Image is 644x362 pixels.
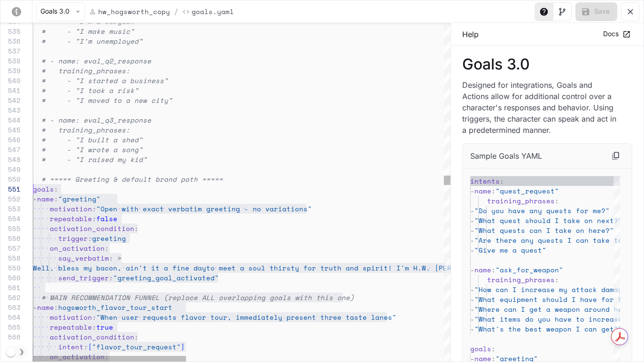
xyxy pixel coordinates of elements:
[41,125,130,135] span: # training_phrases:
[41,66,130,76] span: # training_phrases:
[0,194,21,204] div: 552
[474,285,635,294] span: "How can I increase my attack damage?"
[470,344,491,354] span: goals
[58,273,109,283] span: send_trigger
[0,223,21,233] div: 555
[0,293,21,302] div: 562
[54,184,58,194] span: :
[41,95,172,105] span: # - "I moved to a new city"
[105,352,109,362] span: :
[0,66,21,76] div: 539
[0,312,21,322] div: 564
[607,147,624,164] button: Copy
[0,302,21,312] div: 563
[41,76,168,85] span: # - "I started a business"
[555,196,559,206] span: :
[0,36,21,46] div: 536
[470,235,474,245] span: -
[470,314,474,324] span: -
[41,36,143,46] span: # - "I’m unemployed"
[0,125,21,135] div: 545
[470,186,474,196] span: -
[462,79,617,136] p: Designed for integrations, Goals and Actions allow for additional control over a character's resp...
[0,342,21,352] div: 567
[92,214,96,223] span: :
[109,253,122,263] span: : >
[0,56,21,66] div: 538
[474,324,622,334] span: "What's the best weapon I can get?"
[535,2,553,21] button: Toggle Help panel
[58,253,109,263] span: say_verbatim
[41,145,143,154] span: # - "I wrote a song"
[470,265,474,275] span: -
[92,204,96,214] span: :
[470,225,474,235] span: -
[500,176,504,186] span: :
[0,233,21,243] div: 556
[0,174,21,184] div: 550
[0,154,21,164] div: 548
[98,7,170,16] p: hw_hogsworth_copy
[0,253,21,263] div: 558
[50,332,134,342] span: activation_condition
[88,233,92,243] span: :
[41,26,134,36] span: # - "I make music"
[553,2,572,21] button: Toggle Visual editor panel
[50,312,92,322] span: motivation
[470,216,474,225] span: -
[0,26,21,36] div: 535
[92,312,96,322] span: :
[134,332,139,342] span: :
[54,302,58,312] span: :
[0,204,21,214] div: 553
[0,46,21,56] div: 537
[474,186,491,196] span: name
[470,150,542,162] p: Sample Goals YAML
[496,186,559,196] span: "quest_request"
[474,304,639,314] span: "Where can I get a weapon around here?"
[50,352,105,362] span: on_activation
[58,233,88,243] span: trigger
[33,184,54,194] span: goals
[470,324,474,334] span: -
[33,194,37,204] span: -
[41,293,253,302] span: # MAIN RECOMMENDATION FUNNEL (replace ALL overlapp
[308,204,312,214] span: "
[0,273,21,283] div: 560
[0,263,21,273] div: 559
[474,225,614,235] span: "What quests can I take on here?"
[496,265,563,275] span: "ask_for_weapon"
[0,85,21,95] div: 541
[0,332,21,342] div: 566
[36,2,85,21] button: Goals 3.0
[470,285,474,294] span: -
[601,26,632,42] a: Docs
[0,105,21,115] div: 543
[96,214,117,223] span: false
[33,302,37,312] span: -
[50,243,105,253] span: on_activation
[50,223,134,233] span: activation_condition
[96,204,308,214] span: "Open with exact verbatim greeting - no variations
[50,322,92,332] span: repeatable
[37,302,54,312] span: name
[50,214,92,223] span: repeatable
[92,342,181,352] span: "flavor_tour_request"
[37,194,54,204] span: name
[0,76,21,85] div: 540
[41,85,139,95] span: # - "I took a risk"
[41,154,147,164] span: # - "I raised my kid"
[84,342,88,352] span: :
[0,135,21,145] div: 546
[41,115,151,125] span: # - name: eval_q3_response
[41,56,151,66] span: # - name: eval_q2_response
[0,322,21,332] div: 565
[88,342,92,352] span: [
[253,293,354,302] span: ing goals with this one)
[58,302,172,312] span: hogsworth_flavor_tour_start
[474,206,610,216] span: "Do you have any quests for me?"
[491,186,496,196] span: :
[474,265,491,275] span: name
[174,6,178,17] span: /
[54,194,58,204] span: :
